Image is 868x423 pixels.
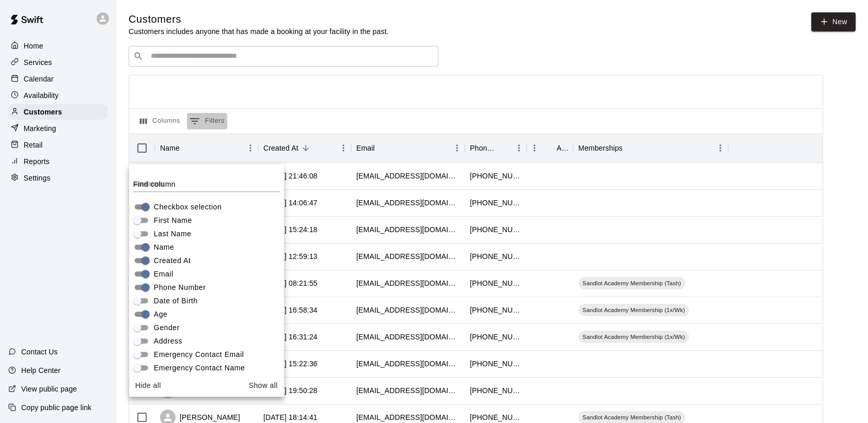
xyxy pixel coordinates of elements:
button: Hide all [131,376,165,395]
p: Reports [24,156,50,167]
div: Name [160,134,180,162]
button: Sort [623,141,637,155]
a: New [811,12,856,31]
p: View public page [21,384,77,394]
span: Sandlot Academy Membership (Tash) [578,413,685,421]
div: 2025-08-27 18:14:41 [263,412,318,422]
div: 2025-09-05 15:24:18 [263,224,318,235]
p: Contact Us [21,347,58,357]
button: Select columns [137,113,183,129]
button: Menu [713,140,728,156]
button: Menu [336,140,351,156]
div: Created At [263,134,298,162]
button: Sort [542,141,557,155]
div: +19162065898 [470,305,522,315]
div: 2025-09-03 16:31:24 [263,332,318,342]
div: +19162611115 [470,332,522,342]
div: jacobhartle@gmail.com [356,412,460,422]
p: Help Center [21,365,60,376]
div: Email [356,134,375,162]
div: Search customers by name or email [129,46,438,67]
div: +16198058455 [470,198,522,208]
div: Sandlot Academy Membership (1x/Wk) [578,304,689,316]
div: +15747803037 [470,412,522,422]
p: Availability [24,90,59,101]
p: Customers [24,107,62,117]
div: +15108305350 [470,359,522,369]
a: Availability [8,88,108,103]
p: Services [24,57,52,68]
a: Settings [8,170,108,186]
button: Sort [298,141,313,155]
p: Marketing [24,123,56,134]
div: Age [557,134,568,162]
div: Memberships [578,134,623,162]
div: Name [155,134,258,162]
div: Sandlot Academy Membership (1x/Wk) [578,331,689,343]
button: Menu [527,140,542,156]
button: Sort [375,141,389,155]
p: Customers includes anyone that has made a booking at your facility in the past. [129,26,389,37]
div: 2025-09-01 15:22:36 [263,359,318,369]
span: Last Name [154,229,192,239]
a: Home [8,38,108,54]
p: Copy public page link [21,402,91,413]
span: Date of Birth [154,296,198,306]
a: Retail [8,137,108,153]
div: bradleybechtold@gmail.com [356,251,460,262]
span: Emergency Contact Name [154,363,245,373]
span: Gender [154,322,180,333]
a: Calendar [8,71,108,87]
div: 2025-09-04 08:21:55 [263,278,318,288]
div: Phone Number [465,134,527,162]
div: Services [8,55,108,70]
p: Settings [24,173,51,183]
div: +19169349290 [470,171,522,181]
p: Home [24,41,43,51]
div: 2025-09-15 21:46:08 [263,171,318,181]
div: +19168325884 [470,385,522,396]
button: Menu [243,140,258,156]
div: Select columns [129,165,284,397]
div: Phone Number [470,134,497,162]
div: filkroda15@yahoo.com [356,385,460,396]
span: Emergency Contact Email [154,349,244,360]
div: jwbosley@gmail.com [356,278,460,288]
div: Sandlot Academy Membership (Tash) [578,277,685,289]
span: Phone Number [154,282,206,293]
div: Memberships [573,134,728,162]
span: Age [154,309,168,320]
div: +19167306106 [470,278,522,288]
span: Sandlot Academy Membership (1x/Wk) [578,333,689,341]
button: Sort [497,141,511,155]
p: Calendar [24,74,54,84]
div: alex.haw54@yahoo.com [356,305,460,315]
div: loudon7@gmail.com [356,198,460,208]
h5: Customers [129,12,389,26]
div: +17074902580 [470,224,522,235]
a: Marketing [8,121,108,136]
a: Customers [8,104,108,120]
div: Email [351,134,465,162]
div: lee916sac@gmail.com [356,171,460,181]
div: katherinemichikob@gmail.com [356,359,460,369]
div: 2025-08-27 19:50:28 [263,385,318,396]
span: Email [154,269,173,280]
button: Menu [449,140,465,156]
span: Created At [154,255,191,266]
button: Show filters [187,113,227,129]
div: 2025-09-05 12:59:13 [263,251,318,262]
span: Sandlot Academy Membership (Tash) [578,279,685,287]
span: Name [154,242,175,253]
div: 2025-09-10 14:06:47 [263,198,318,208]
div: 2025-09-03 16:58:34 [263,305,318,315]
a: Reports [8,154,108,169]
button: Menu [511,140,527,156]
span: Address [154,336,182,347]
